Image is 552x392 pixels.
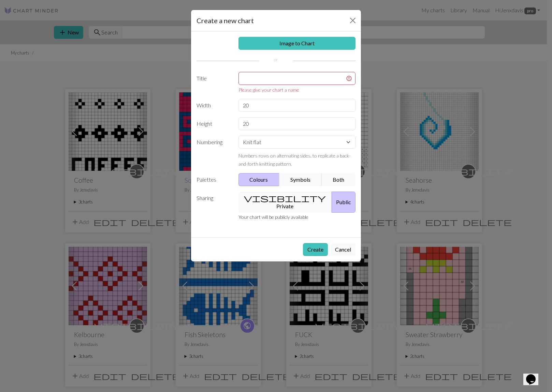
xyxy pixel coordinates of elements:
[238,214,308,220] small: Your chart will be publicly available
[192,72,234,93] label: Title
[238,37,356,50] a: Image to Chart
[244,193,326,203] span: visibility
[322,173,356,186] button: Both
[331,243,355,256] button: Cancel
[192,173,234,186] label: Palettes
[192,136,234,168] label: Numbering
[238,192,332,213] button: Private
[238,153,351,167] small: Numbers rows on alternating sides, to replicate a back-and-forth knitting pattern.
[192,99,234,112] label: Width
[523,365,545,385] iframe: chat widget
[303,243,328,256] button: Create
[279,173,322,186] button: Symbols
[332,192,355,213] button: Public
[197,15,254,26] h5: Create a new chart
[192,192,234,213] label: Sharing
[238,173,280,186] button: Colours
[238,86,356,93] div: Please give your chart a name
[347,15,358,26] button: Close
[192,117,234,130] label: Height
